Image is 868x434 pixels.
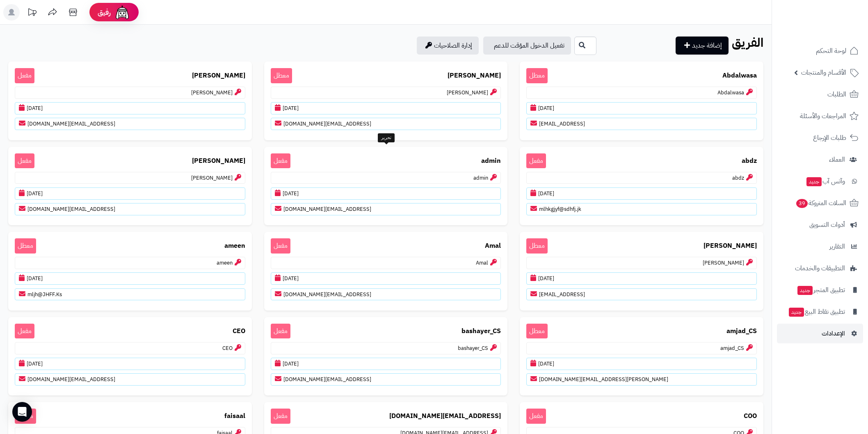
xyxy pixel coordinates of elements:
[485,241,501,251] b: Amal
[233,327,245,336] b: CEO
[777,106,863,126] a: المراجعات والأسئلة
[722,71,757,80] b: Abdalwasa
[806,176,845,187] span: وآتس آب
[526,238,548,254] span: معطل
[777,280,863,300] a: تطبيق المتجرجديد
[224,241,245,251] b: ameen
[732,33,763,52] b: الفريق
[264,232,508,311] a: Amal مفعلAmal[DATE][EMAIL_ADDRESS][DOMAIN_NAME]
[526,373,757,386] p: [PERSON_NAME][EMAIL_ADDRESS][DOMAIN_NAME]
[744,411,757,421] b: COO
[777,258,863,278] a: التطبيقات والخدمات
[271,409,290,424] span: مفعل
[526,118,757,130] p: [EMAIL_ADDRESS]
[777,150,863,169] a: العملاء
[788,306,845,318] span: تطبيق نقاط البيع
[796,199,808,208] span: 39
[742,156,757,166] b: abdz
[777,41,863,61] a: لوحة التحكم
[271,102,501,114] p: [DATE]
[777,171,863,191] a: وآتس آبجديد
[271,153,290,169] span: مفعل
[8,147,252,226] a: [PERSON_NAME] مفعل[PERSON_NAME][DATE][EMAIL_ADDRESS][DOMAIN_NAME]
[15,373,245,386] p: [EMAIL_ADDRESS][DOMAIN_NAME]
[806,177,822,186] span: جديد
[271,373,501,386] p: [EMAIL_ADDRESS][DOMAIN_NAME]
[15,288,245,301] p: mljh@JHFF.Ks
[389,411,501,421] b: [EMAIL_ADDRESS][DOMAIN_NAME]
[461,327,501,336] b: bashayer_CS
[271,68,292,83] span: معطل
[264,317,508,396] a: bashayer_CS مفعلbashayer_CS[DATE][EMAIL_ADDRESS][DOMAIN_NAME]
[12,402,32,422] div: Open Intercom Messenger
[526,257,757,269] p: [PERSON_NAME]
[827,89,846,100] span: الطلبات
[271,238,290,254] span: مفعل
[8,317,252,396] a: CEO مفعلCEO[DATE][EMAIL_ADDRESS][DOMAIN_NAME]
[520,317,763,396] a: amjad_CS معطلamjad_CS[DATE][PERSON_NAME][EMAIL_ADDRESS][DOMAIN_NAME]
[526,409,546,424] span: مفعل
[271,342,501,354] p: bashayer_CS
[15,87,245,99] p: [PERSON_NAME]
[795,263,845,274] span: التطبيقات والخدمات
[801,67,846,78] span: الأقسام والمنتجات
[481,156,501,166] b: admin
[795,197,846,209] span: السلات المتروكة
[98,7,111,17] span: رفيق
[777,85,863,104] a: الطلبات
[526,324,548,339] span: معطل
[271,257,501,269] p: Amal
[15,203,245,215] p: [EMAIL_ADDRESS][DOMAIN_NAME]
[8,62,252,140] a: [PERSON_NAME] مفعل[PERSON_NAME][DATE][EMAIL_ADDRESS][DOMAIN_NAME]
[15,118,245,130] p: [EMAIL_ADDRESS][DOMAIN_NAME]
[448,71,501,80] b: [PERSON_NAME]
[192,156,245,166] b: [PERSON_NAME]
[520,232,763,311] a: [PERSON_NAME] معطل[PERSON_NAME][DATE][EMAIL_ADDRESS]
[829,241,845,252] span: التقارير
[417,37,479,55] a: إدارة الصلاحيات
[797,284,845,296] span: تطبيق المتجر
[789,308,804,317] span: جديد
[271,87,501,99] p: [PERSON_NAME]
[526,68,548,83] span: معطل
[526,358,757,370] p: [DATE]
[777,237,863,256] a: التقارير
[829,154,845,165] span: العملاء
[15,68,34,83] span: مفعل
[526,203,757,215] p: mlhkgjyf@sdhfj.jk
[777,128,863,148] a: طلبات الإرجاع
[271,324,290,339] span: مفعل
[526,288,757,301] p: [EMAIL_ADDRESS]
[704,241,757,251] b: [PERSON_NAME]
[777,324,863,343] a: الإعدادات
[271,172,501,184] p: admin
[483,37,571,55] a: تفعيل الدخول المؤقت للدعم
[526,102,757,114] p: [DATE]
[22,4,42,23] a: تحديثات المنصة
[809,219,845,231] span: أدوات التسويق
[526,153,546,169] span: مفعل
[15,102,245,114] p: [DATE]
[777,193,863,213] a: السلات المتروكة39
[777,215,863,235] a: أدوات التسويق
[520,147,763,226] a: abdz مفعلabdz[DATE]mlhkgjyf@sdhfj.jk
[271,358,501,370] p: [DATE]
[15,238,36,254] span: معطل
[526,342,757,354] p: amjad_CS
[676,37,729,55] a: إضافة جديد
[8,232,252,311] a: ameen معطلameen[DATE]mljh@JHFF.Ks
[15,324,34,339] span: مفعل
[271,187,501,200] p: [DATE]
[15,187,245,200] p: [DATE]
[777,302,863,322] a: تطبيق نقاط البيعجديد
[822,328,845,339] span: الإعدادات
[15,172,245,184] p: [PERSON_NAME]
[726,327,757,336] b: amjad_CS
[271,203,501,215] p: [EMAIL_ADDRESS][DOMAIN_NAME]
[15,257,245,269] p: ameen
[800,110,846,122] span: المراجعات والأسئلة
[816,45,846,57] span: لوحة التحكم
[520,62,763,140] a: Abdalwasa معطلAbdalwasa[DATE][EMAIL_ADDRESS]
[15,272,245,285] p: [DATE]
[271,272,501,285] p: [DATE]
